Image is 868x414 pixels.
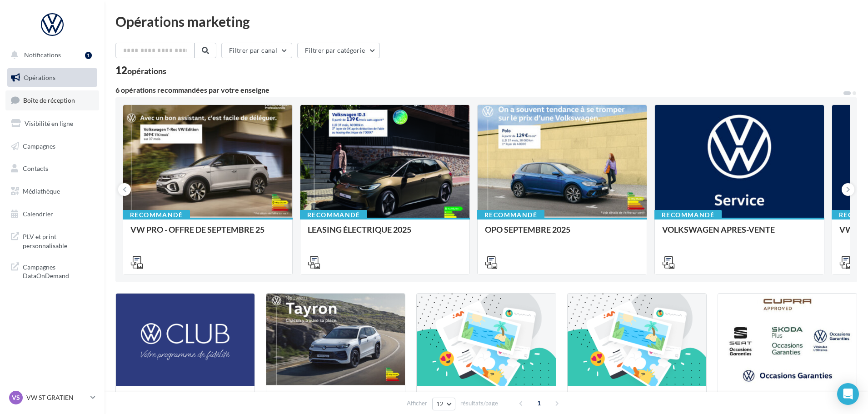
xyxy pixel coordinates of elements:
div: 12 [115,65,166,75]
div: Recommandé [123,210,190,220]
div: VW PRO - OFFRE DE SEPTEMBRE 25 [130,225,285,243]
div: opérations [127,67,166,75]
span: Opérations [24,74,55,81]
span: Boîte de réception [23,96,75,104]
span: Contacts [23,165,48,172]
span: Campagnes [23,142,55,150]
button: Filtrer par canal [221,43,292,58]
span: 12 [436,400,444,408]
div: Open Intercom Messenger [837,383,859,405]
span: Campagnes DataOnDemand [23,261,94,280]
span: PLV et print personnalisable [23,230,94,250]
span: Médiathèque [23,187,60,195]
span: VS [12,393,20,402]
a: VS VW ST GRATIEN [7,389,97,406]
span: Notifications [24,51,61,59]
a: Boîte de réception [5,90,99,110]
div: Opérations marketing [115,15,857,28]
a: PLV et print personnalisable [5,227,99,254]
span: Visibilité en ligne [25,120,73,127]
div: Recommandé [654,210,722,220]
button: Notifications 1 [5,45,95,65]
span: Afficher [407,399,427,408]
span: 1 [532,396,546,410]
div: VOLKSWAGEN APRES-VENTE [662,225,817,243]
button: Filtrer par catégorie [297,43,380,58]
a: Campagnes DataOnDemand [5,257,99,284]
div: OPO SEPTEMBRE 2025 [485,225,639,243]
div: Recommandé [300,210,367,220]
div: Recommandé [477,210,544,220]
span: Calendrier [23,210,53,218]
a: Visibilité en ligne [5,114,99,133]
span: résultats/page [460,399,498,408]
div: 1 [85,52,92,59]
p: VW ST GRATIEN [26,393,87,402]
button: 12 [432,398,455,410]
a: Contacts [5,159,99,178]
a: Opérations [5,68,99,87]
div: 6 opérations recommandées par votre enseigne [115,86,843,94]
a: Médiathèque [5,182,99,201]
div: LEASING ÉLECTRIQUE 2025 [308,225,462,243]
a: Calendrier [5,205,99,224]
a: Campagnes [5,137,99,156]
